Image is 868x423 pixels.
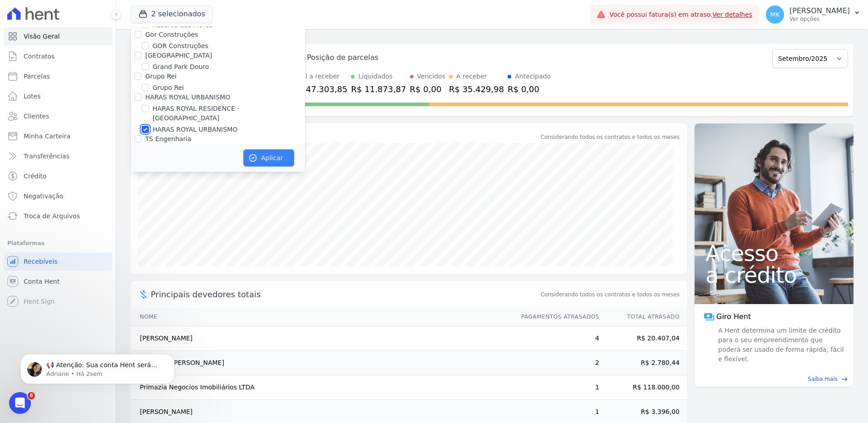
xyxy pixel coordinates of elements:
[28,392,35,399] span: 8
[153,104,305,123] label: HARAS ROYAL RESIDENCE - [GEOGRAPHIC_DATA]
[513,375,600,400] td: 1
[716,311,751,322] span: Giro Hent
[705,264,843,286] span: a crédito
[131,375,513,400] td: Primazia Negocios Imobiliários LTDA
[4,67,112,85] a: Parcelas
[7,238,108,249] div: Plataformas
[151,288,539,300] span: Principais devedores totais
[24,277,59,286] span: Conta Hent
[153,125,237,134] label: HARAS ROYAL URBANISMO
[789,6,850,15] p: [PERSON_NAME]
[153,41,208,51] label: GOR Construções
[151,131,539,143] div: Saldo devedor total
[145,135,192,143] label: TS Engenharia
[131,351,513,375] td: Ducileide [PERSON_NAME]
[131,308,513,326] th: Nome
[153,62,209,72] label: Grand Park Douro
[609,10,752,20] span: Você possui fatura(s) em atraso.
[4,167,112,185] a: Crédito
[145,73,177,80] label: Grupo Rei
[513,351,600,375] td: 2
[153,83,184,93] label: Grupo Rei
[24,32,60,41] span: Visão Geral
[705,242,843,264] span: Acesso
[449,83,504,95] div: R$ 35.429,98
[24,211,80,221] span: Troca de Arquivos
[4,187,112,205] a: Negativação
[351,83,406,95] div: R$ 11.873,87
[358,72,393,81] div: Liquidados
[131,5,213,23] button: 2 selecionados
[410,83,445,95] div: R$ 0,00
[4,252,112,271] a: Recebíveis
[4,272,112,290] a: Conta Hent
[9,392,31,414] iframe: Intercom live chat
[4,127,112,145] a: Minha Carteira
[841,376,848,383] span: east
[700,375,848,383] a: Saiba mais east
[131,326,513,351] td: [PERSON_NAME]
[4,207,112,225] a: Troca de Arquivos
[24,257,58,266] span: Recebíveis
[4,147,112,165] a: Transferências
[7,335,188,398] iframe: Intercom notifications mensagem
[417,72,445,81] div: Vencidos
[24,92,41,101] span: Lotes
[508,83,551,95] div: R$ 0,00
[24,52,54,61] span: Contratos
[541,290,680,299] span: Considerando todos os contratos e todos os meses
[145,93,230,101] label: HARAS ROYAL URBANISMO
[24,192,64,201] span: Negativação
[307,52,379,63] div: Posição de parcelas
[4,107,112,125] a: Clientes
[808,375,838,383] span: Saiba mais
[759,2,868,27] button: MK [PERSON_NAME] Ver opções
[292,72,347,81] div: Total a receber
[515,72,551,81] div: Antecipado
[713,11,753,18] a: Ver detalhes
[716,326,844,364] span: A Hent determina um limite de crédito para o seu empreendimento que poderá ser usado de forma ráp...
[24,132,70,141] span: Minha Carteira
[513,308,600,326] th: Pagamentos Atrasados
[600,375,687,400] td: R$ 118.000,00
[24,172,47,181] span: Crédito
[24,72,50,81] span: Parcelas
[4,27,112,45] a: Visão Geral
[513,326,600,351] td: 4
[145,52,212,59] label: [GEOGRAPHIC_DATA]
[145,31,198,38] label: Gor Construções
[770,11,779,18] span: MK
[600,326,687,351] td: R$ 20.407,04
[456,72,487,81] div: A receber
[24,112,49,121] span: Clientes
[24,152,69,161] span: Transferências
[600,351,687,375] td: R$ 2.780,44
[541,133,680,141] div: Considerando todos os contratos e todos os meses
[4,47,112,65] a: Contratos
[4,87,112,105] a: Lotes
[243,149,294,167] button: Aplicar
[600,308,687,326] th: Total Atrasado
[789,15,850,23] p: Ver opções
[292,83,347,95] div: R$ 47.303,85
